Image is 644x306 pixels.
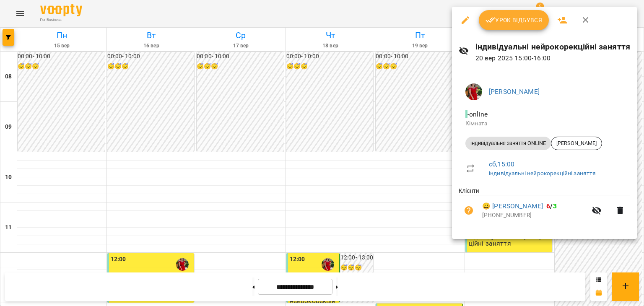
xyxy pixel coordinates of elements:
span: Урок відбувся [486,15,543,25]
a: 😀 [PERSON_NAME] [482,201,543,211]
p: Кімната [465,119,623,128]
div: [PERSON_NAME] [551,137,602,150]
span: 3 [553,202,557,210]
h6: індивідуальні нейрокорекційні заняття [475,40,630,53]
button: Урок відбувся [479,10,549,30]
a: [PERSON_NAME] [489,88,540,96]
span: індивідуальне заняття ONLINE [465,140,551,147]
button: Візит ще не сплачено. Додати оплату? [459,200,479,220]
a: сб , 15:00 [489,160,514,168]
p: [PHONE_NUMBER] [482,211,587,220]
span: [PERSON_NAME] [551,140,602,147]
img: 231207409d8b35f44da8599795c797be.jpg [465,83,482,100]
b: / [546,202,556,210]
span: 6 [546,202,550,210]
a: індивідуальні нейрокорекційні заняття [489,170,596,176]
span: - online [465,110,489,118]
p: 20 вер 2025 15:00 - 16:00 [475,53,630,63]
ul: Клієнти [459,187,630,228]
